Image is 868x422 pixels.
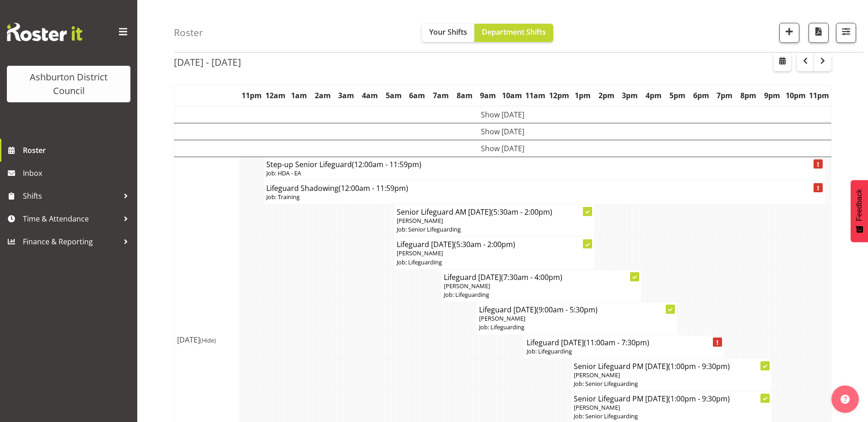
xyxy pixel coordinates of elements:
button: Your Shifts [422,24,474,42]
span: (7:30am - 4:00pm) [501,272,562,282]
h4: Senior Lifeguard AM [DATE] [397,207,592,216]
th: 11pm [240,85,264,106]
th: 7am [429,85,453,106]
button: Download a PDF of the roster according to the set date range. [809,23,829,43]
button: Feedback - Show survey [851,180,868,242]
th: 4am [358,85,382,106]
th: 8pm [737,85,760,106]
span: Inbox [23,166,133,180]
span: [PERSON_NAME] [397,249,443,257]
span: Roster [23,143,133,157]
th: 11am [523,85,547,106]
button: Filter Shifts [836,23,856,43]
th: 1pm [571,85,595,106]
td: Show [DATE] [174,106,831,123]
th: 5pm [665,85,689,106]
span: Shifts [23,189,119,203]
th: 4pm [642,85,666,106]
p: Job: Senior Lifeguarding [574,412,769,421]
button: Department Shifts [474,24,553,42]
span: Finance & Reporting [23,235,119,248]
span: (5:30am - 2:00pm) [491,207,552,217]
th: 2am [311,85,334,106]
span: [PERSON_NAME] [574,371,620,379]
button: Add a new shift [779,23,799,43]
span: [PERSON_NAME] [574,403,620,411]
p: Job: Training [266,193,822,201]
th: 12am [264,85,287,106]
th: 2pm [594,85,618,106]
h4: Senior Lifeguard PM [DATE] [574,362,769,371]
span: (9:00am - 5:30pm) [536,305,598,315]
span: Feedback [855,189,863,221]
p: Job: Lifeguarding [444,290,639,299]
td: Show [DATE] [174,123,831,140]
span: Department Shifts [482,27,546,37]
p: Job: Senior Lifeguarding [397,225,592,234]
span: [PERSON_NAME] [479,314,525,322]
img: Rosterit website logo [7,23,82,41]
span: (12:00am - 11:59pm) [339,183,408,193]
th: 9am [476,85,500,106]
p: Job: Lifeguarding [479,323,674,332]
th: 10pm [784,85,808,106]
h4: Lifeguard [DATE] [397,240,592,249]
th: 6am [405,85,429,106]
th: 5am [382,85,405,106]
img: help-xxl-2.png [841,395,850,404]
th: 12pm [547,85,571,106]
span: Time & Attendance [23,212,119,226]
th: 9pm [760,85,784,106]
h4: Senior Lifeguard PM [DATE] [574,394,769,403]
span: (1:00pm - 9:30pm) [668,361,730,371]
h4: Roster [174,27,203,38]
th: 1am [287,85,311,106]
th: 11pm [808,85,831,106]
p: Job: HDA - EA [266,169,822,178]
span: (12:00am - 11:59pm) [352,159,421,169]
button: Select a specific date within the roster. [774,53,791,71]
span: (1:00pm - 9:30pm) [668,394,730,404]
span: (Hide) [200,336,216,344]
span: Your Shifts [429,27,467,37]
div: Ashburton District Council [16,70,121,98]
h4: Lifeguard Shadowing [266,184,822,193]
h4: Lifeguard [DATE] [527,338,722,347]
th: 3pm [618,85,642,106]
h4: Lifeguard [DATE] [479,305,674,314]
th: 3am [334,85,358,106]
span: (5:30am - 2:00pm) [454,239,515,249]
th: 6pm [689,85,713,106]
p: Job: Lifeguarding [397,258,592,267]
th: 7pm [713,85,737,106]
span: (11:00am - 7:30pm) [584,338,649,348]
td: Show [DATE] [174,140,831,157]
h4: Lifeguard [DATE] [444,273,639,282]
h4: Step-up Senior Lifeguard [266,160,822,169]
span: [PERSON_NAME] [397,216,443,225]
p: Job: Lifeguarding [527,347,722,356]
span: [PERSON_NAME] [444,282,490,290]
th: 8am [453,85,476,106]
h2: [DATE] - [DATE] [174,56,241,68]
th: 10am [500,85,524,106]
p: Job: Senior Lifeguarding [574,380,769,388]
